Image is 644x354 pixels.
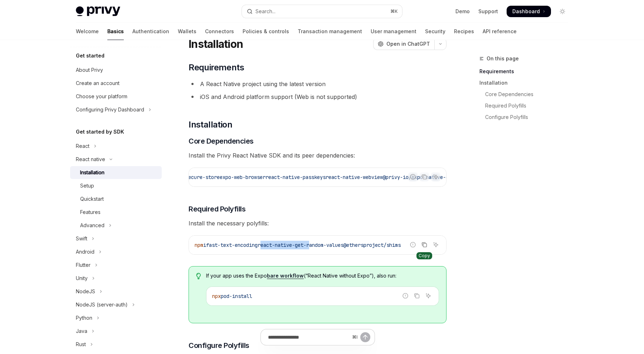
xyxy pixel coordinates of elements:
[431,240,440,249] button: Ask AI
[390,9,398,14] span: ⌘ K
[76,340,86,349] div: Rust
[373,38,434,50] button: Open in ChatGPT
[507,6,551,17] a: Dashboard
[220,174,265,180] span: expo-web-browser
[255,7,275,16] div: Search...
[76,66,103,74] div: About Privy
[76,51,104,60] h5: Get started
[189,79,447,89] li: A React Native project using the latest version
[76,234,87,243] div: Swift
[107,23,124,40] a: Basics
[343,242,401,248] span: @ethersproject/shims
[178,23,196,40] a: Wallets
[132,23,169,40] a: Authentication
[189,136,254,146] span: Core Dependencies
[479,66,574,77] a: Requirements
[431,172,440,181] button: Ask AI
[70,285,162,298] button: Toggle NodeJS section
[76,155,105,164] div: React native
[512,8,540,15] span: Dashboard
[76,314,92,322] div: Python
[70,232,162,245] button: Toggle Swift section
[420,172,429,181] button: Copy the contents from the code block
[408,172,418,181] button: Report incorrect code
[242,5,402,18] button: Open search
[386,40,430,48] span: Open in ChatGPT
[557,6,568,17] button: Toggle dark mode
[70,64,162,76] a: About Privy
[76,142,89,150] div: React
[76,248,94,256] div: Android
[70,311,162,324] button: Toggle Python section
[189,92,447,102] li: iOS and Android platform support (Web is not supported)
[189,38,243,50] h1: Installation
[479,77,574,89] a: Installation
[205,23,234,40] a: Connectors
[76,23,99,40] a: Welcome
[70,338,162,351] button: Toggle Rust section
[189,62,244,73] span: Requirements
[206,242,258,248] span: fast-text-encoding
[70,272,162,285] button: Toggle Unity section
[70,179,162,192] a: Setup
[487,54,519,63] span: On this page
[70,193,162,205] a: Quickstart
[478,8,498,15] a: Support
[267,273,304,279] a: bare workflow
[479,111,574,123] a: Configure Polyfills
[265,174,326,180] span: react-native-passkeys
[70,259,162,271] button: Toggle Flutter section
[420,240,429,249] button: Copy the contents from the code block
[80,221,104,230] div: Advanced
[76,128,124,136] h5: Get started by SDK
[258,242,343,248] span: react-native-get-random-values
[76,327,87,335] div: Java
[76,79,119,88] div: Create an account
[479,100,574,111] a: Required Polyfills
[212,293,221,299] span: npx
[483,23,517,40] a: API reference
[76,92,127,101] div: Choose your platform
[70,219,162,232] button: Toggle Advanced section
[171,174,220,180] span: expo-secure-store
[70,90,162,103] a: Choose your platform
[76,261,91,269] div: Flutter
[408,240,418,249] button: Report incorrect code
[326,174,383,180] span: react-native-webview
[479,89,574,100] a: Core Dependencies
[80,195,104,203] div: Quickstart
[70,166,162,179] a: Installation
[454,23,474,40] a: Recipes
[76,300,128,309] div: NodeJS (server-auth)
[70,245,162,258] button: Toggle Android section
[76,6,120,16] img: light logo
[416,252,432,259] div: Copy
[455,8,470,15] a: Demo
[70,140,162,153] button: Toggle React section
[383,174,474,180] span: @privy-io/expo-native-extensions
[70,103,162,116] button: Toggle Configuring Privy Dashboard section
[243,23,289,40] a: Policies & controls
[196,273,201,279] svg: Tip
[70,298,162,311] button: Toggle NodeJS (server-auth) section
[425,23,445,40] a: Security
[76,287,95,296] div: NodeJS
[371,23,416,40] a: User management
[70,325,162,338] button: Toggle Java section
[80,208,101,216] div: Features
[76,274,88,283] div: Unity
[401,291,410,300] button: Report incorrect code
[424,291,433,300] button: Ask AI
[80,168,104,177] div: Installation
[70,77,162,90] a: Create an account
[189,204,245,214] span: Required Polyfills
[189,150,447,160] span: Install the Privy React Native SDK and its peer dependencies:
[268,329,349,345] input: Ask a question...
[206,272,439,279] span: If your app uses the Expo (“React Native without Expo”), also run:
[221,293,252,299] span: pod-install
[195,242,203,248] span: npm
[298,23,362,40] a: Transaction management
[76,105,144,114] div: Configuring Privy Dashboard
[360,332,370,342] button: Send message
[80,181,94,190] div: Setup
